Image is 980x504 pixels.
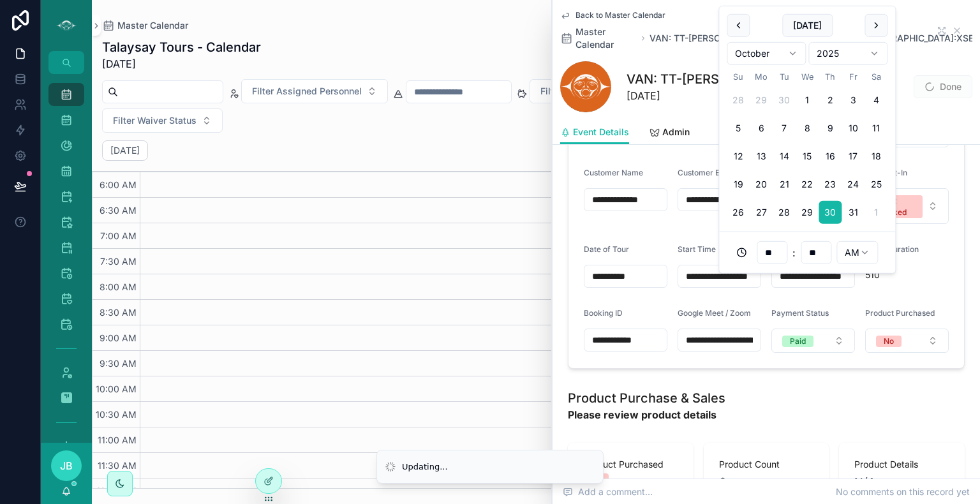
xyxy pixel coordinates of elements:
[750,173,773,196] button: Monday, October 20th, 2025
[241,79,388,103] button: Select Button
[796,117,819,140] button: Wednesday, October 8th, 2025
[252,85,362,98] span: Filter Assigned Personnel
[94,460,140,471] span: 11:30 AM
[627,70,877,88] h1: VAN: TT-[PERSON_NAME] (30) [PERSON_NAME], [GEOGRAPHIC_DATA]:XSEN-GMFM
[771,329,855,353] button: Select Button
[865,188,949,224] button: Select Button
[854,473,949,491] span: N/A
[93,485,140,496] span: 12:00 PM
[773,201,796,224] button: Tuesday, October 28th, 2025
[865,173,887,196] button: Saturday, October 25th, 2025
[865,329,949,353] button: Select Button
[110,144,140,157] h2: [DATE]
[563,485,653,498] span: Add a comment...
[97,230,140,241] span: 7:00 AM
[865,89,887,112] button: Saturday, October 4th, 2025
[819,173,842,196] button: Thursday, October 23rd, 2025
[102,108,223,133] button: Select Button
[771,308,829,318] span: Payment Status
[884,195,915,218] div: Not Asked
[102,56,261,71] span: [DATE]
[865,145,887,168] button: Saturday, October 18th, 2025
[573,126,629,138] span: Event Details
[568,389,725,407] h1: Product Purchase & Sales
[94,434,140,445] span: 11:00 AM
[96,281,140,292] span: 8:00 AM
[819,145,842,168] button: Thursday, October 16th, 2025
[678,308,751,318] span: Google Meet / Zoom
[117,19,188,32] span: Master Calendar
[540,85,632,98] span: Filter Payment Status
[584,168,643,177] span: Customer Name
[773,173,796,196] button: Tuesday, October 21st, 2025
[584,308,623,318] span: Booking ID
[96,307,140,318] span: 8:30 AM
[773,145,796,168] button: Tuesday, October 14th, 2025
[727,70,750,84] th: Sunday
[662,126,690,138] span: Admin
[102,19,188,32] a: Master Calendar
[727,240,887,265] div: :
[96,179,140,190] span: 6:00 AM
[93,383,140,394] span: 10:00 AM
[796,145,819,168] button: Wednesday, October 15th, 2025
[727,117,750,140] button: Sunday, October 5th, 2025
[719,473,814,491] span: 0
[750,70,773,84] th: Monday
[819,117,842,140] button: Thursday, October 9th, 2025
[819,70,842,84] th: Thursday
[560,121,629,145] a: Event Details
[773,117,796,140] button: Tuesday, October 7th, 2025
[842,117,865,140] button: Friday, October 10th, 2025
[727,70,887,224] table: October 2025
[560,26,637,51] a: Master Calendar
[819,89,842,112] button: Thursday, October 2nd, 2025
[60,458,73,473] span: JB
[750,89,773,112] button: Monday, September 29th, 2025
[750,145,773,168] button: Monday, October 13th, 2025
[719,458,814,471] span: Product Count
[56,15,77,36] img: App logo
[865,269,949,281] span: 510
[575,26,637,51] span: Master Calendar
[796,70,819,84] th: Wednesday
[865,201,887,224] button: Saturday, November 1st, 2025
[884,336,894,347] div: No
[113,114,197,127] span: Filter Waiver Status
[93,409,140,420] span: 10:30 AM
[842,145,865,168] button: Friday, October 17th, 2025
[560,10,665,20] a: Back to Master Calendar
[96,358,140,369] span: 9:30 AM
[865,70,887,84] th: Saturday
[727,145,750,168] button: Sunday, October 12th, 2025
[568,407,725,422] strong: Please review product details
[865,308,935,318] span: Product Purchased
[842,201,865,224] button: Friday, October 31st, 2025
[854,458,949,471] span: Product Details
[627,88,877,103] span: [DATE]
[782,14,833,37] button: [DATE]
[842,70,865,84] th: Friday
[796,201,819,224] button: Wednesday, October 29th, 2025
[865,117,887,140] button: Saturday, October 11th, 2025
[96,332,140,343] span: 9:00 AM
[773,70,796,84] th: Tuesday
[842,173,865,196] button: Friday, October 24th, 2025
[727,173,750,196] button: Sunday, October 19th, 2025
[750,201,773,224] button: Monday, October 27th, 2025
[727,89,750,112] button: Sunday, September 28th, 2025
[96,205,140,216] span: 6:30 AM
[727,201,750,224] button: Sunday, October 26th, 2025
[836,485,970,498] span: No comments on this record yet
[583,458,678,471] span: Product Purchased
[530,79,658,103] button: Select Button
[678,244,716,254] span: Start Time
[97,256,140,267] span: 7:30 AM
[796,173,819,196] button: Wednesday, October 22nd, 2025
[750,117,773,140] button: Monday, October 6th, 2025
[819,201,842,224] button: Thursday, October 30th, 2025, selected
[773,89,796,112] button: Tuesday, September 30th, 2025
[41,74,92,443] div: scrollable content
[790,336,806,347] div: Paid
[842,89,865,112] button: Friday, October 3rd, 2025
